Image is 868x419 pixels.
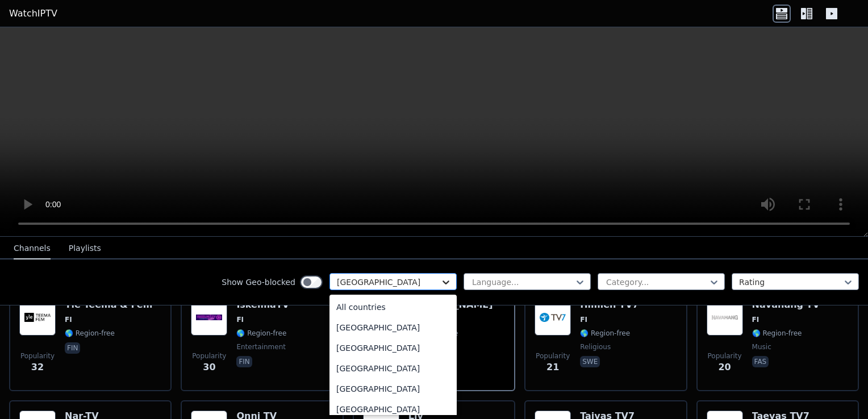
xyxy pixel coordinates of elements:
span: 32 [31,361,44,374]
span: FI [236,315,244,324]
img: IskelmaTV [191,299,227,336]
button: Channels [14,238,51,259]
div: [GEOGRAPHIC_DATA] [329,338,457,358]
span: FI [65,315,72,324]
button: Playlists [69,238,101,259]
span: Popularity [708,351,742,361]
span: 🌎 Region-free [408,329,458,338]
img: Navahang TV [707,299,743,336]
div: [GEOGRAPHIC_DATA] [329,358,457,379]
div: [GEOGRAPHIC_DATA] [329,379,457,399]
span: 🌎 Region-free [580,329,630,338]
span: entertainment [236,342,286,351]
span: music [752,342,771,351]
span: 🌎 Region-free [65,329,115,338]
p: fas [752,356,769,367]
span: 30 [203,361,215,374]
a: WatchIPTV [9,7,57,20]
p: fin [236,356,252,367]
p: swe [580,356,600,367]
label: Show Geo-blocked [222,276,295,288]
span: 21 [546,361,559,374]
span: FI [580,315,587,324]
span: Popularity [536,351,570,361]
span: religious [580,342,611,351]
img: Yle Teema & Fem [19,299,56,336]
span: 🌎 Region-free [236,329,286,338]
span: 20 [718,361,731,374]
span: 🌎 Region-free [752,329,802,338]
span: Popularity [20,351,55,361]
span: FI [752,315,759,324]
div: [GEOGRAPHIC_DATA] [329,317,457,338]
p: fin [65,342,80,354]
span: Popularity [192,351,226,361]
img: Himlen TV7 [535,299,571,336]
div: All countries [329,297,457,317]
